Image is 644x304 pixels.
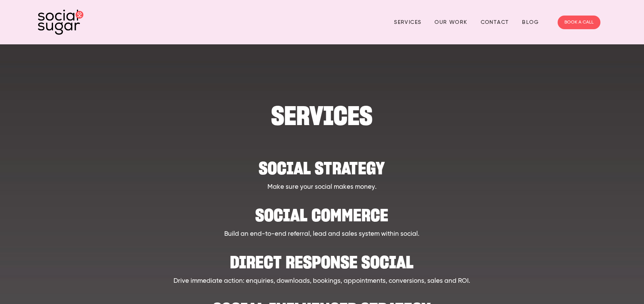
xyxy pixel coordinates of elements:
a: Direct Response Social Drive immediate action: enquiries, downloads, bookings, appointments, conv... [77,247,567,286]
p: Make sure your social makes money. [77,182,567,192]
a: Social strategy Make sure your social makes money. [77,153,567,192]
h1: SERVICES [77,104,567,127]
a: Contact [481,16,509,28]
a: BOOK A CALL [558,16,600,29]
img: SocialSugar [38,9,83,35]
p: Drive immediate action: enquiries, downloads, bookings, appointments, conversions, sales and ROI. [77,276,567,286]
a: Services [394,16,421,28]
a: Social Commerce Build an end-to-end referral, lead and sales system within social. [77,200,567,239]
p: Build an end-to-end referral, lead and sales system within social. [77,229,567,239]
h2: Social strategy [77,153,567,176]
a: Our Work [435,16,467,28]
h2: Social Commerce [77,200,567,223]
h2: Direct Response Social [77,247,567,270]
a: Blog [522,16,539,28]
